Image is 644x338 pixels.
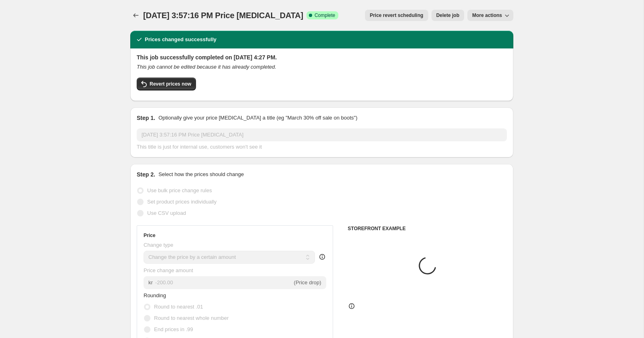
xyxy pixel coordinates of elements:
[154,326,193,332] span: End prices in .99
[318,253,326,261] div: help
[144,292,166,298] span: Rounding
[294,279,321,286] span: (Price drop)
[154,304,203,310] span: Round to nearest .01
[144,267,193,273] span: Price change amount
[137,64,276,70] i: This job cannot be edited because it has already completed.
[147,199,217,205] span: Set product prices individually
[137,53,507,61] h2: This job successfully completed on [DATE] 4:27 PM.
[130,10,142,21] button: Price change jobs
[348,225,507,232] h6: STOREFRONT EXAMPLE
[137,114,155,122] h2: Step 1.
[158,170,244,178] p: Select how the prices should change
[158,114,357,122] p: Optionally give your price [MEDICAL_DATA] a title (eg "March 30% off sale on boots")
[431,10,464,21] button: Delete job
[143,11,303,20] span: [DATE] 3:57:16 PM Price [MEDICAL_DATA]
[436,12,459,19] span: Delete job
[365,10,428,21] button: Price revert scheduling
[137,128,507,141] input: 30% off holiday sale
[155,276,292,289] input: -10.00
[472,12,502,19] span: More actions
[137,170,155,178] h2: Step 2.
[315,12,335,19] span: Complete
[150,81,191,87] span: Revert prices now
[467,10,513,21] button: More actions
[145,36,217,44] h2: Prices changed successfully
[370,12,423,19] span: Price revert scheduling
[148,279,153,286] span: kr
[147,210,186,216] span: Use CSV upload
[137,144,262,150] span: This title is just for internal use, customers won't see it
[144,242,173,248] span: Change type
[147,187,212,193] span: Use bulk price change rules
[154,315,229,321] span: Round to nearest whole number
[137,78,196,90] button: Revert prices now
[144,232,155,239] h3: Price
